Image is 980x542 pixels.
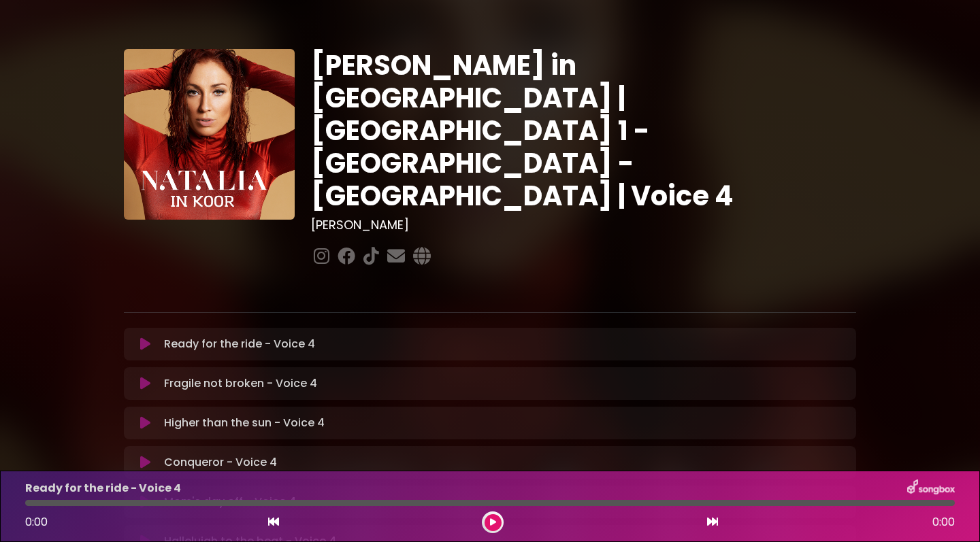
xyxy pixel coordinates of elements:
img: songbox-logo-white.png [907,479,955,497]
h3: [PERSON_NAME] [311,218,856,233]
p: Fragile not broken - Voice 4 [164,375,317,392]
img: YTVS25JmS9CLUqXqkEhs [124,49,295,220]
p: Ready for the ride - Voice 4 [164,336,315,352]
span: 0:00 [25,514,48,530]
span: 0:00 [932,514,955,530]
h1: [PERSON_NAME] in [GEOGRAPHIC_DATA] | [GEOGRAPHIC_DATA] 1 - [GEOGRAPHIC_DATA] - [GEOGRAPHIC_DATA] ... [311,49,856,212]
p: Conqueror - Voice 4 [164,454,277,471]
p: Ready for the ride - Voice 4 [25,480,181,496]
p: Higher than the sun - Voice 4 [164,415,325,431]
